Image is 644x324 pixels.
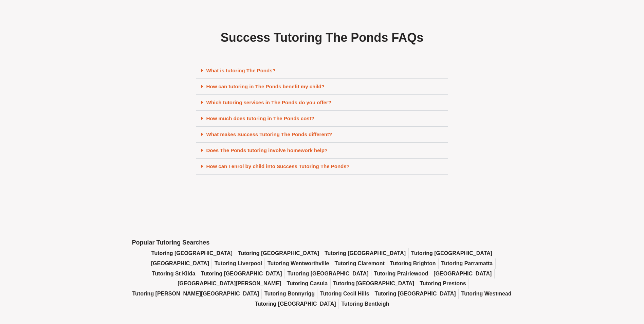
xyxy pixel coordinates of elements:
a: What is tutoring The Ponds? [206,68,276,73]
a: Tutoring [GEOGRAPHIC_DATA] [288,269,369,279]
h2: Popular Tutoring Searches [132,239,512,247]
a: Tutoring [GEOGRAPHIC_DATA] [325,248,406,258]
a: How much does tutoring in The Ponds cost? [206,115,314,121]
div: Does The Ponds tutoring involve homework help? [196,143,448,159]
h2: Success Tutoring The Ponds FAQs [196,30,448,46]
a: Tutoring [GEOGRAPHIC_DATA] [333,278,414,289]
a: Tutoring [GEOGRAPHIC_DATA] [411,248,492,258]
a: How can tutoring in The Ponds benefit my child? [206,84,325,89]
a: Tutoring [GEOGRAPHIC_DATA] [255,299,336,309]
div: How much does tutoring in The Ponds cost? [196,111,448,127]
a: Tutoring Casula [287,278,328,289]
div: Which tutoring services in The Ponds do you offer? [196,95,448,111]
div: What makes Success Tutoring The Ponds different? [196,127,448,143]
iframe: Chat Widget [492,51,644,324]
a: Tutoring Prestons [420,278,466,289]
a: Tutoring Prairiewood [374,269,428,279]
a: How can I enrol by child into Success Tutoring The Ponds? [206,163,350,169]
a: Tutoring [GEOGRAPHIC_DATA] [238,248,319,258]
a: Does The Ponds tutoring involve homework help? [206,147,328,153]
a: Tutoring Parramatta [441,258,493,269]
a: Tutoring [GEOGRAPHIC_DATA] [201,269,282,279]
a: [GEOGRAPHIC_DATA] [434,269,492,279]
a: Tutoring Wentworthville [268,258,329,269]
a: Which tutoring services in The Ponds do you offer? [206,100,331,105]
a: [GEOGRAPHIC_DATA][PERSON_NAME] [178,278,281,289]
a: Tutoring [PERSON_NAME][GEOGRAPHIC_DATA] [132,289,259,299]
div: How can tutoring in The Ponds benefit my child? [196,79,448,95]
a: Tutoring Claremont [334,258,384,269]
a: Tutoring Bentleigh [342,299,389,309]
a: Tutoring [GEOGRAPHIC_DATA] [375,289,456,299]
a: What makes Success Tutoring The Ponds different? [206,131,332,137]
a: Tutoring [GEOGRAPHIC_DATA] [151,248,233,258]
a: Tutoring Brighton [390,258,436,269]
a: Tutoring Cecil Hills [320,289,369,299]
a: Tutoring St Kilda [152,269,196,279]
a: [GEOGRAPHIC_DATA] [151,258,209,269]
a: Tutoring Westmead [461,289,512,299]
a: Tutoring Bonnyrigg [264,289,315,299]
div: What is tutoring The Ponds? [196,63,448,79]
a: Tutoring Liverpool [215,258,262,269]
div: How can I enrol by child into Success Tutoring The Ponds? [196,159,448,175]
